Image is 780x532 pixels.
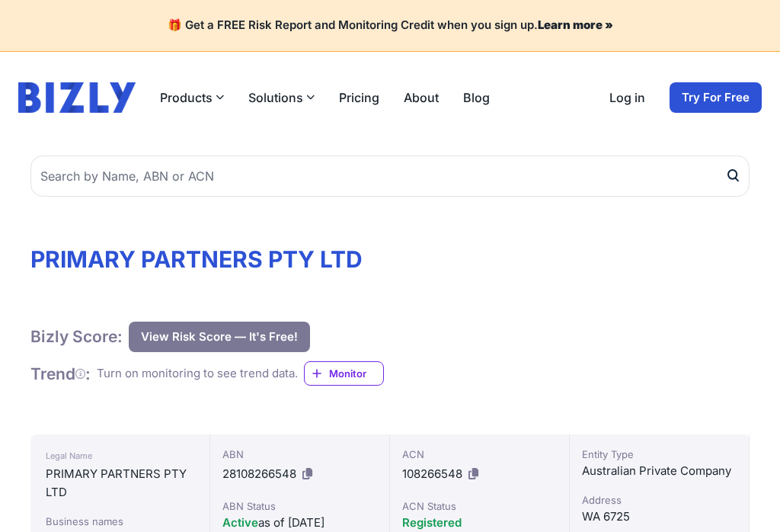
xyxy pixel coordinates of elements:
[46,465,194,502] div: PRIMARY PARTNERS PTY LTD
[46,514,194,529] div: Business names
[463,88,490,107] a: Blog
[402,515,462,530] span: Registered
[402,498,557,514] div: ACN Status
[46,447,194,465] div: Legal Name
[18,18,762,33] h4: 🎁 Get a FREE Risk Report and Monitoring Credit when you sign up.
[222,498,377,514] div: ABN Status
[222,514,377,532] div: as of [DATE]
[304,361,384,386] a: Monitor
[670,82,762,113] a: Try For Free
[248,88,315,107] button: Solutions
[582,492,737,508] div: Address
[30,364,91,384] h1: Trend :
[160,88,224,107] button: Products
[339,88,379,107] a: Pricing
[402,447,557,462] div: ACN
[582,462,737,480] div: Australian Private Company
[30,326,123,347] h1: Bizly Score:
[538,18,613,32] a: Learn more »
[402,466,462,481] span: 108266548
[30,155,750,197] input: Search by Name, ABN or ACN
[222,515,258,530] span: Active
[582,447,737,462] div: Entity Type
[329,366,383,381] span: Monitor
[129,322,310,352] button: View Risk Score — It's Free!
[609,88,645,107] a: Log in
[222,447,377,462] div: ABN
[222,466,296,481] a: 28108266548
[30,245,750,273] h1: PRIMARY PARTNERS PTY LTD
[97,365,298,383] div: Turn on monitoring to see trend data.
[582,508,737,526] div: WA 6725
[404,88,439,107] a: About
